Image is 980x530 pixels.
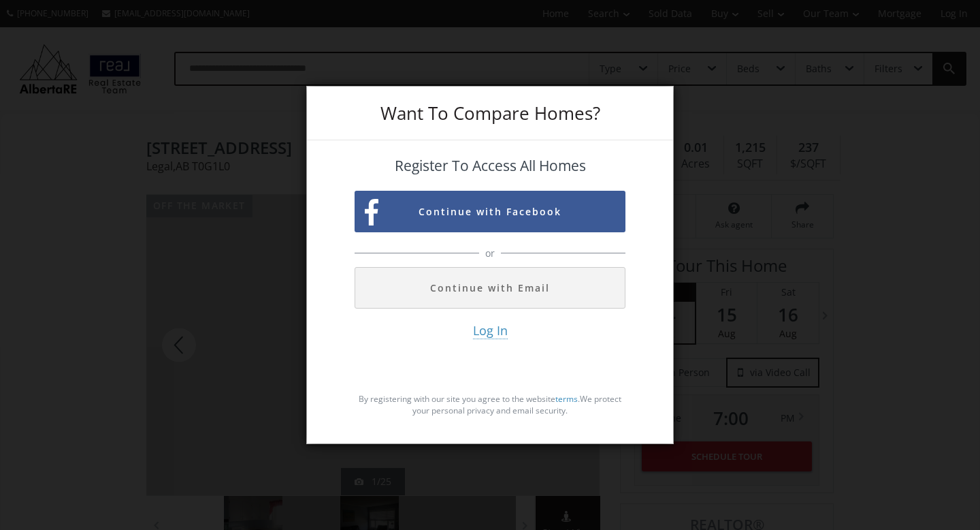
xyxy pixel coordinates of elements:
span: Log In [473,322,508,339]
span: or [482,247,498,260]
a: terms [555,393,578,405]
button: Continue with Facebook [355,191,625,232]
h3: Want To Compare Homes? [355,104,625,122]
button: Continue with Email [355,267,625,309]
p: By registering with our site you agree to the website . We protect your personal privacy and emai... [355,393,625,416]
h4: Register To Access All Homes [355,158,625,174]
img: facebook-sign-up [365,199,378,225]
